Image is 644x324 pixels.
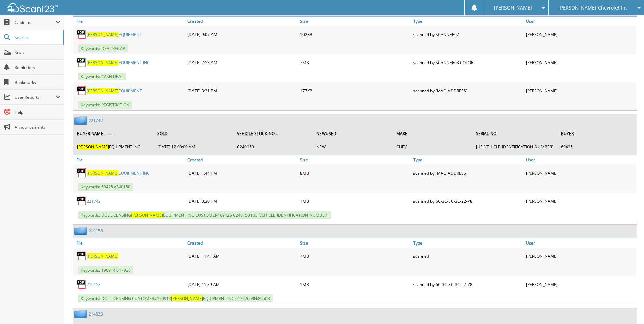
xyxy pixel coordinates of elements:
[7,3,58,12] img: scan123-logo-white.svg
[186,17,298,26] a: Created
[524,166,637,180] div: [PERSON_NAME]
[186,194,298,208] div: [DATE] 3:30 PM
[15,124,60,130] span: Announcements
[154,141,233,152] td: [DATE] 12:00:00 AM
[78,266,133,274] span: Keywords: 190914 617926
[524,277,637,291] div: [PERSON_NAME]
[78,211,331,219] span: Keywords: DOL LICENSING EQUIPMENT INC CUSTOMER#69425 C240150 [US_VEHICLE_IDENTIFICATION_NUMBER]
[78,73,126,80] span: Keywords: CASH DEAL
[87,32,118,37] span: [PERSON_NAME]
[89,228,103,234] a: 219158
[78,183,133,191] span: Keywords: 69425 c240150
[411,17,524,26] a: Type
[76,279,87,289] img: PDF.png
[15,50,60,55] span: Scan
[411,238,524,248] a: Type
[76,57,87,68] img: PDF.png
[78,44,128,52] span: Keywords: DEAL RECAP
[76,251,87,261] img: PDF.png
[393,141,472,152] td: CHEV
[610,291,644,324] iframe: Chat Widget
[74,227,89,235] img: folder2.png
[186,277,298,291] div: [DATE] 11:39 AM
[89,118,103,123] a: 221742
[393,127,472,141] th: MAKE
[524,56,637,69] div: [PERSON_NAME]
[298,194,411,208] div: 1MB
[234,141,313,152] td: C240150
[131,212,163,218] span: [PERSON_NAME]
[78,101,132,109] span: Keywords: REGISTRATION
[298,84,411,97] div: 177KB
[78,294,273,302] span: Keywords: DOL LICENSING CUSTOMER#190914 EQUIPMENT INC 617926 VIN:86503
[76,86,87,96] img: PDF.png
[411,84,524,97] div: scanned by [MAC_ADDRESS]
[76,196,87,206] img: PDF.png
[76,29,87,39] img: PDF.png
[73,17,186,26] a: File
[87,170,150,176] a: [PERSON_NAME]EQUIPMENT INC
[298,17,411,26] a: Size
[87,88,142,94] a: [PERSON_NAME]EQUIPMENT
[524,249,637,263] div: [PERSON_NAME]
[74,141,153,152] td: EQUIPMENT INC
[87,32,142,37] a: [PERSON_NAME]EQUIPMENT
[87,60,150,66] a: [PERSON_NAME]EQUIPMENT INC
[524,17,637,26] a: User
[411,155,524,164] a: Type
[298,249,411,263] div: 7MB
[15,65,60,70] span: Reminders
[15,35,59,40] span: Search
[87,253,118,259] a: [PERSON_NAME]
[298,277,411,291] div: 1MB
[186,238,298,248] a: Created
[411,277,524,291] div: scanned by 6C-3C-8C-3C-22-78
[186,155,298,164] a: Created
[298,28,411,41] div: 102KB
[87,282,101,287] a: 219158
[154,127,233,141] th: SOLD
[524,238,637,248] a: User
[186,249,298,263] div: [DATE] 11:41 AM
[298,238,411,248] a: Size
[171,295,203,301] span: [PERSON_NAME]
[73,238,186,248] a: File
[524,155,637,164] a: User
[524,84,637,97] div: [PERSON_NAME]
[411,56,524,69] div: scanned by SCANNER03 COLOR
[186,84,298,97] div: [DATE] 3:31 PM
[74,127,153,141] th: BUYER-NAME.........
[411,249,524,263] div: scanned
[494,6,532,10] span: [PERSON_NAME]
[558,6,628,10] span: [PERSON_NAME] Chevrolet Inc
[524,194,637,208] div: [PERSON_NAME]
[411,166,524,180] div: scanned by [MAC_ADDRESS]
[87,198,101,204] a: 221742
[87,170,118,176] span: [PERSON_NAME]
[298,56,411,69] div: 7MB
[15,79,60,85] span: Bookmarks
[557,141,636,152] td: 69425
[313,141,392,152] td: NEW
[15,94,56,100] span: User Reports
[186,28,298,41] div: [DATE] 9:07 AM
[77,144,109,150] span: [PERSON_NAME]
[74,310,89,318] img: folder2.png
[313,127,392,141] th: NEWUSED
[186,166,298,180] div: [DATE] 1:44 PM
[234,127,313,141] th: VEHICLE-STOCK-NO...
[73,155,186,164] a: File
[298,166,411,180] div: 8MB
[298,155,411,164] a: Size
[89,311,103,317] a: 214833
[473,127,557,141] th: SERIAL-NO
[87,60,118,66] span: [PERSON_NAME]
[15,20,56,25] span: Cabinets
[524,28,637,41] div: [PERSON_NAME]
[411,28,524,41] div: scanned by SCANNER07
[411,194,524,208] div: scanned by 6C-3C-8C-3C-22-78
[74,116,89,125] img: folder2.png
[186,56,298,69] div: [DATE] 7:53 AM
